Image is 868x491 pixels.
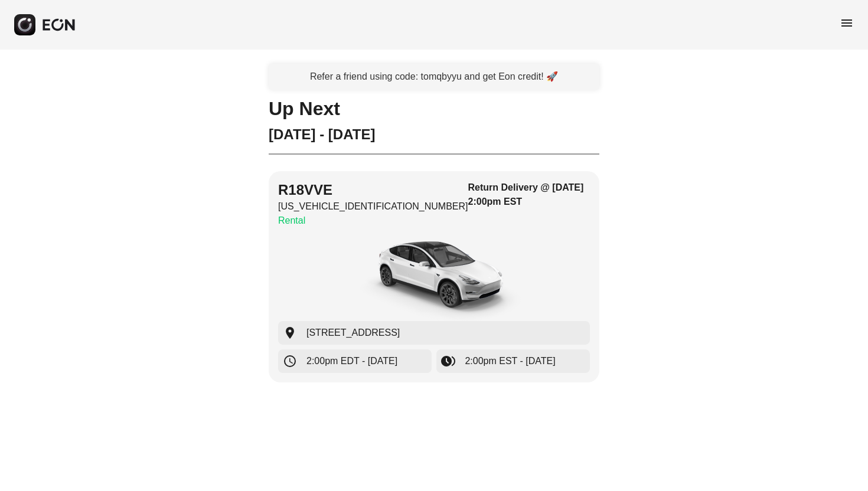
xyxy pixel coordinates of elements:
[306,354,397,368] span: 2:00pm EDT - [DATE]
[283,354,297,368] span: schedule
[269,64,599,90] a: Refer a friend using code: tomqbyyu and get Eon credit! 🚀
[278,199,468,214] p: [US_VEHICLE_IDENTIFICATION_NUMBER]
[345,233,523,321] img: car
[278,181,468,199] h2: R18VVE
[269,171,599,382] button: R18VVE[US_VEHICLE_IDENTIFICATION_NUMBER]RentalReturn Delivery @ [DATE] 2:00pm ESTcar[STREET_ADDRE...
[269,125,599,144] h2: [DATE] - [DATE]
[278,214,468,228] p: Rental
[840,16,854,30] span: menu
[269,102,599,116] h1: Up Next
[468,181,590,209] h3: Return Delivery @ [DATE] 2:00pm EST
[283,326,297,340] span: location_on
[306,326,400,340] span: [STREET_ADDRESS]
[441,354,455,368] span: browse_gallery
[465,354,555,368] span: 2:00pm EST - [DATE]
